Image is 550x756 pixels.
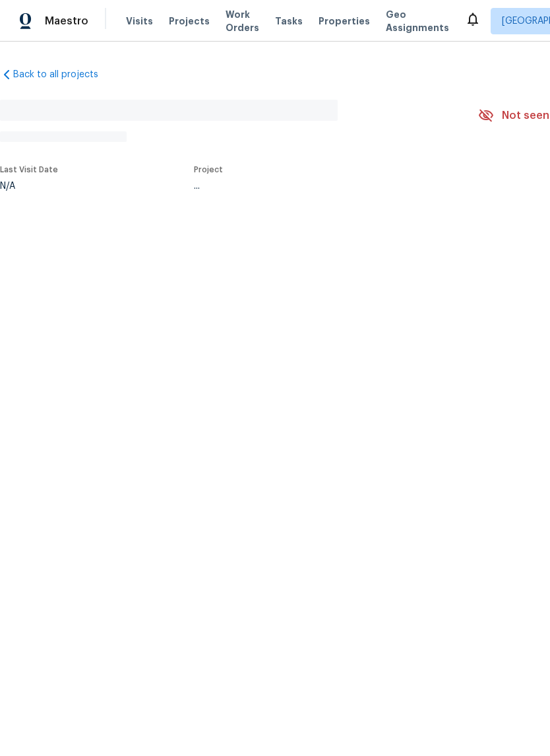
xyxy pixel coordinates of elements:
[319,15,370,28] span: Properties
[386,8,449,34] span: Geo Assignments
[194,166,223,174] span: Project
[45,15,88,28] span: Maestro
[126,15,153,28] span: Visits
[169,15,210,28] span: Projects
[275,17,303,26] span: Tasks
[226,8,259,34] span: Work Orders
[194,182,447,191] div: ...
